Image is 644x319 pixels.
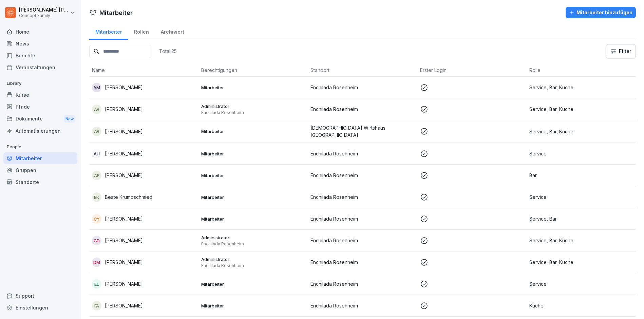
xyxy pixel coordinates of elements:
[92,258,101,267] div: DM
[92,149,101,158] div: AH
[19,13,69,18] p: Concept Family
[529,106,633,113] p: Service, Bar, Küche
[310,106,414,113] p: Enchilada Rosenheim
[201,103,305,109] p: Administrator
[105,193,152,201] p: Beate Krumpschmied
[310,280,414,287] p: Enchilada Rosenheim
[3,78,77,89] p: Library
[105,280,143,287] p: [PERSON_NAME]
[89,64,198,77] th: Name
[308,64,417,77] th: Standort
[3,164,77,176] a: Gruppen
[19,7,69,13] p: [PERSON_NAME] [PERSON_NAME]
[201,172,305,179] p: Mitarbeiter
[529,259,633,266] p: Service, Bar, Küche
[310,259,414,266] p: Enchilada Rosenheim
[310,193,414,201] p: Enchilada Rosenheim
[105,172,143,179] p: [PERSON_NAME]
[3,113,77,125] a: DokumenteNew
[89,22,128,40] a: Mitarbeiter
[310,237,414,244] p: Enchilada Rosenheim
[3,290,77,302] div: Support
[201,110,305,115] p: Enchilada Rosenheim
[3,101,77,113] a: Pfade
[529,128,633,135] p: Service, Bar, Küche
[92,171,101,180] div: AF
[201,234,305,241] p: Administrator
[529,150,633,157] p: Service
[105,302,143,309] p: [PERSON_NAME]
[105,215,143,222] p: [PERSON_NAME]
[92,236,101,245] div: CD
[527,64,636,77] th: Rolle
[105,237,143,244] p: [PERSON_NAME]
[201,256,305,262] p: Administrator
[201,241,305,247] p: Enchilada Rosenheim
[92,279,101,289] div: EL
[198,64,308,77] th: Berechtigungen
[92,83,101,92] div: am
[529,193,633,201] p: Service
[569,9,632,16] div: Mitarbeiter hinzufügen
[529,237,633,244] p: Service, Bar, Küche
[105,150,143,157] p: [PERSON_NAME]
[3,89,77,101] a: Kurse
[128,22,155,40] a: Rollen
[201,216,305,222] p: Mitarbeiter
[3,142,77,152] p: People
[92,192,101,202] div: BK
[310,215,414,222] p: Enchilada Rosenheim
[201,151,305,157] p: Mitarbeiter
[310,172,414,179] p: Enchilada Rosenheim
[64,115,75,123] div: New
[610,48,631,55] div: Filter
[92,301,101,311] div: FA
[3,302,77,314] a: Einstellungen
[92,105,101,114] div: AR
[92,214,101,224] div: CY
[105,106,143,113] p: [PERSON_NAME]
[3,152,77,164] a: Mitarbeiter
[529,215,633,222] p: Service, Bar
[3,26,77,38] a: Home
[3,113,77,125] div: Dokumente
[92,127,101,136] div: AR
[201,128,305,134] p: Mitarbeiter
[105,128,143,135] p: [PERSON_NAME]
[3,176,77,188] div: Standorte
[105,84,143,91] p: [PERSON_NAME]
[201,263,305,268] p: Enchilada Rosenheim
[3,61,77,73] a: Veranstaltungen
[310,84,414,91] p: Enchilada Rosenheim
[417,64,527,77] th: Erster Login
[529,172,633,179] p: Bar
[529,84,633,91] p: Service, Bar, Küche
[105,259,143,266] p: [PERSON_NAME]
[566,7,636,18] button: Mitarbeiter hinzufügen
[201,303,305,309] p: Mitarbeiter
[155,22,190,40] a: Archiviert
[99,8,133,17] h1: Mitarbeiter
[3,38,77,50] a: News
[159,48,177,54] p: Total: 25
[3,125,77,137] a: Automatisierungen
[310,124,414,138] p: [DEMOGRAPHIC_DATA] Wirtshaus [GEOGRAPHIC_DATA]
[529,280,633,287] p: Service
[201,194,305,200] p: Mitarbeiter
[201,85,305,91] p: Mitarbeiter
[3,50,77,61] a: Berichte
[201,281,305,287] p: Mitarbeiter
